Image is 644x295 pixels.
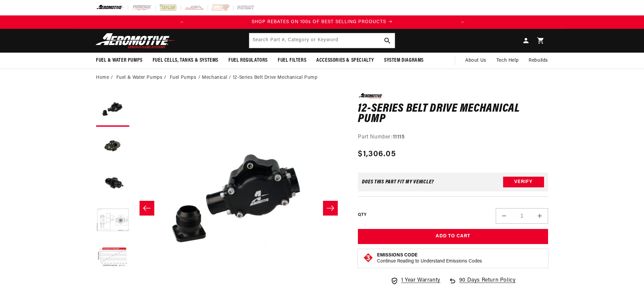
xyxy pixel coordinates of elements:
span: Fuel Cells, Tanks & Systems [153,57,218,64]
button: Load image 2 in gallery view [96,130,129,164]
div: Does This part fit My vehicle? [362,179,434,185]
summary: Fuel Regulators [223,53,273,68]
nav: breadcrumbs [96,74,548,81]
button: Translation missing: en.sections.announcements.previous_announcement [175,15,189,29]
button: Load image 4 in gallery view [96,204,129,237]
span: Rebuilds [529,57,548,64]
a: SHOP REBATES ON 100s OF BEST SELLING PRODUCTS [189,18,456,26]
slideshow-component: Translation missing: en.sections.announcements.announcement_bar [79,15,565,29]
strong: Emissions Code [377,253,418,258]
li: Mechanical [202,74,233,81]
div: Announcement [189,18,456,26]
a: 1 Year Warranty [390,276,440,285]
button: Emissions CodeContinue Reading to Understand Emissions Codes [377,252,482,264]
button: Add to Cart [358,229,548,244]
button: Load image 5 in gallery view [96,241,129,274]
summary: Rebuilds [524,53,553,69]
span: SHOP REBATES ON 100s OF BEST SELLING PRODUCTS [252,19,386,24]
span: 90 Days Return Policy [459,276,516,292]
span: Accessories & Specialty [316,57,374,64]
h1: 12-Series Belt Drive Mechanical Pump [358,104,548,125]
span: Tech Help [496,57,519,64]
input: Search Part #, Category or Keyword [249,33,395,48]
span: Fuel & Water Pumps [96,57,143,64]
div: 1 of 2 [189,18,456,26]
a: Home [96,74,109,81]
button: Verify [503,177,544,187]
label: QTY [358,212,366,218]
span: System Diagrams [384,57,424,64]
summary: Fuel & Water Pumps [91,53,148,68]
img: Emissions code [363,252,374,263]
p: Continue Reading to Understand Emissions Codes [377,258,482,264]
a: 90 Days Return Policy [448,276,516,292]
summary: Tech Help [491,53,524,69]
button: Slide left [140,201,154,216]
summary: Accessories & Specialty [311,53,379,68]
span: 1 Year Warranty [401,276,440,285]
span: Fuel Filters [278,57,306,64]
a: Fuel Pumps [170,74,197,81]
li: 12-Series Belt Drive Mechanical Pump [233,74,318,81]
a: About Us [460,53,491,69]
summary: Fuel Filters [273,53,311,68]
span: Fuel Regulators [228,57,268,64]
button: Load image 1 in gallery view [96,93,129,127]
a: Fuel & Water Pumps [116,74,163,81]
span: $1,306.05 [358,148,396,160]
button: Load image 3 in gallery view [96,167,129,200]
summary: System Diagrams [379,53,429,68]
span: About Us [465,58,486,63]
img: Aeromotive [94,33,177,49]
button: Translation missing: en.sections.announcements.next_announcement [456,15,469,29]
summary: Fuel Cells, Tanks & Systems [148,53,223,68]
div: Part Number: [358,133,548,142]
button: Search Part #, Category or Keyword [380,33,395,48]
button: Slide right [323,201,338,216]
strong: 11115 [393,134,405,140]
